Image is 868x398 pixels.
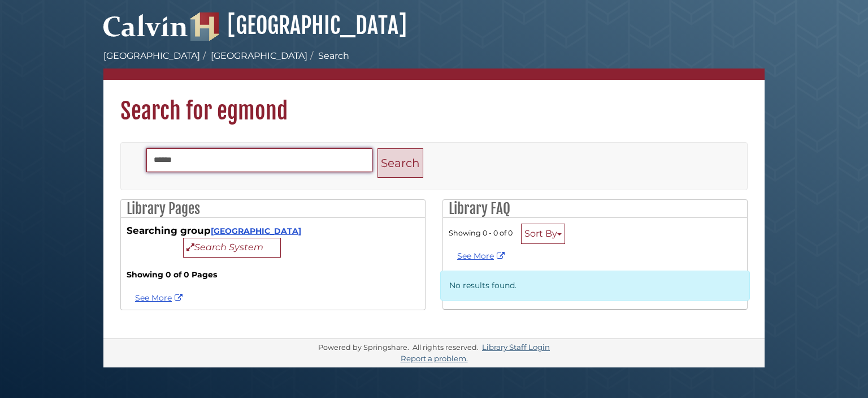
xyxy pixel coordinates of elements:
[443,200,747,218] h2: Library FAQ
[211,226,301,236] a: [GEOGRAPHIC_DATA]
[307,49,349,63] li: Search
[211,50,307,61] a: [GEOGRAPHIC_DATA]
[457,251,507,261] a: See More
[449,229,513,237] span: Showing 0 - 0 of 0
[401,354,468,363] a: Report a problem.
[411,343,480,352] div: All rights reserved.
[103,9,188,41] img: Calvin
[103,26,188,36] a: Calvin University
[377,148,423,178] button: Search
[103,80,765,125] h1: Search for egmond
[482,343,550,352] a: Library Staff Login
[190,12,219,41] img: Hekman Library Logo
[190,11,407,40] a: [GEOGRAPHIC_DATA]
[316,343,411,352] div: Powered by Springshare.
[521,224,565,244] button: Sort By
[103,49,765,80] nav: breadcrumb
[440,271,750,301] p: No results found.
[183,238,281,258] button: Search System
[135,293,185,303] a: See more egmond results
[127,269,419,281] strong: Showing 0 of 0 Pages
[127,224,419,258] div: Searching group
[121,200,425,218] h2: Library Pages
[103,50,200,61] a: [GEOGRAPHIC_DATA]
